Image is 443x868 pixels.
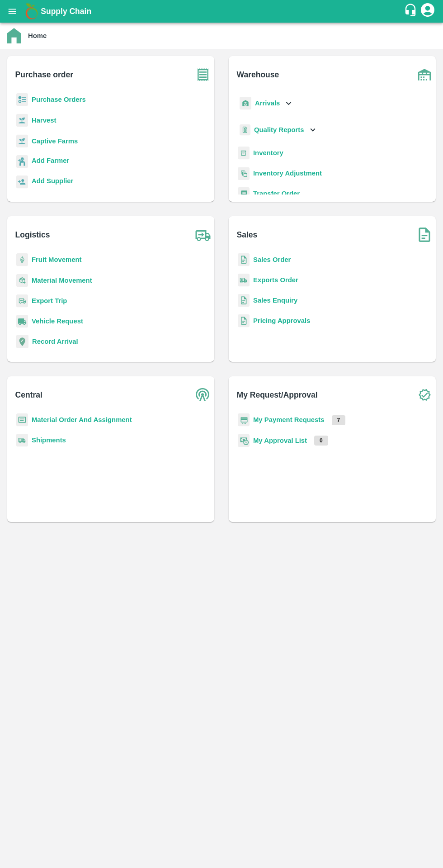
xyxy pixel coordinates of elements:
a: Sales Enquiry [253,297,297,304]
img: delivery [16,294,28,308]
img: warehouse [413,63,436,86]
b: My Request/Approval [237,389,318,401]
img: vehicle [16,315,28,328]
img: material [16,274,28,287]
a: Export Trip [32,297,67,304]
img: purchase [192,63,214,86]
div: Quality Reports [238,121,318,139]
a: Record Arrival [32,338,78,345]
a: Shipments [32,436,66,444]
img: central [192,384,214,406]
img: recordArrival [16,335,28,348]
img: supplier [16,175,28,189]
div: customer-support [404,3,419,19]
img: payment [238,413,250,427]
img: check [413,384,436,406]
a: Sales Order [253,256,291,263]
b: Warehouse [237,68,279,81]
img: logo [23,2,41,20]
img: shipments [16,434,28,447]
img: truck [192,223,214,246]
a: Purchase Orders [32,96,86,103]
img: fruit [16,253,28,266]
img: centralMaterial [16,413,28,427]
img: whInventory [238,147,250,160]
b: Supply Chain [41,7,91,16]
div: Arrivals [238,93,294,114]
a: My Approval List [253,437,307,444]
a: My Payment Requests [253,416,325,423]
img: approval [238,434,250,447]
a: Inventory Adjustment [253,170,322,177]
img: sales [238,253,250,266]
b: Central [15,389,42,401]
img: shipments [238,274,250,287]
a: Material Order And Assignment [32,416,132,423]
b: Home [28,32,47,39]
img: reciept [16,93,28,106]
img: whTransfer [238,187,250,200]
b: Arrivals [255,100,280,107]
b: Add Supplier [32,177,73,185]
a: Vehicle Request [32,318,83,325]
a: Exports Order [253,276,298,284]
p: 0 [314,436,328,446]
b: Add Farmer [32,157,69,164]
img: qualityReport [240,124,250,136]
button: open drawer [2,1,23,22]
div: account of current user [419,2,436,21]
img: inventory [238,167,250,180]
a: Material Movement [32,277,92,284]
a: Fruit Movement [32,256,82,263]
img: harvest [16,114,28,127]
a: Harvest [32,117,56,124]
img: sales [238,314,250,327]
a: Inventory [253,149,283,157]
a: Transfer Order [253,190,300,197]
b: Sales [237,228,258,241]
a: Add Farmer [32,156,69,168]
img: home [7,28,21,43]
img: whArrival [240,97,251,110]
a: Supply Chain [41,5,404,18]
a: Captive Farms [32,138,78,145]
img: farmer [16,155,28,168]
b: Purchase order [15,68,73,81]
a: Pricing Approvals [253,317,310,324]
a: Add Supplier [32,176,73,188]
b: Quality Reports [254,126,304,133]
img: harvest [16,134,28,148]
img: soSales [413,223,436,246]
img: sales [238,294,250,307]
b: Logistics [15,228,50,241]
p: 7 [332,415,346,425]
